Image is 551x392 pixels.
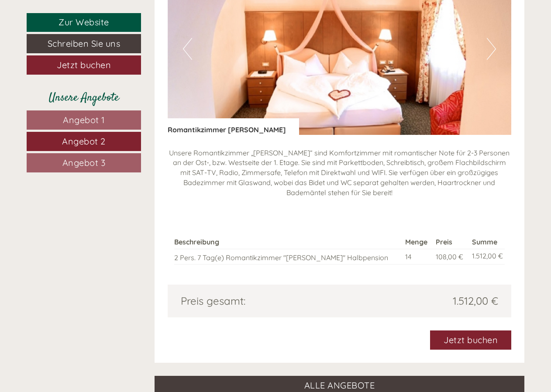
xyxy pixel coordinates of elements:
[468,235,505,249] th: Summe
[13,42,140,48] small: 18:48
[174,235,402,249] th: Beschreibung
[62,136,106,147] span: Angebot 2
[402,235,432,249] th: Menge
[183,38,192,60] button: Previous
[436,252,463,261] span: 108,00 €
[27,13,141,32] a: Zur Website
[174,293,340,308] div: Preis gesamt:
[155,7,189,21] div: [DATE]
[468,249,505,265] td: 1.512,00 €
[7,24,145,50] div: Guten Tag, wie können wir Ihnen helfen?
[174,249,402,265] td: 2 Pers. 7 Tag(e) Romantikzimmer "[PERSON_NAME]" Halbpension
[27,55,141,75] a: Jetzt buchen
[402,249,432,265] td: 14
[487,38,496,60] button: Next
[453,293,498,308] span: 1.512,00 €
[286,226,344,245] button: Senden
[27,34,141,53] a: Schreiben Sie uns
[168,148,512,198] p: Unsere Romantikzimmer „[PERSON_NAME]“ sind Komfortzimmer mit romantischer Note für 2-3 Personen a...
[63,114,105,125] span: Angebot 1
[430,330,511,350] a: Jetzt buchen
[168,118,299,135] div: Romantikzimmer [PERSON_NAME]
[27,90,141,106] div: Unsere Angebote
[62,157,106,168] span: Angebot 3
[13,25,140,32] div: Hotel Weisses Lamm
[432,235,468,249] th: Preis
